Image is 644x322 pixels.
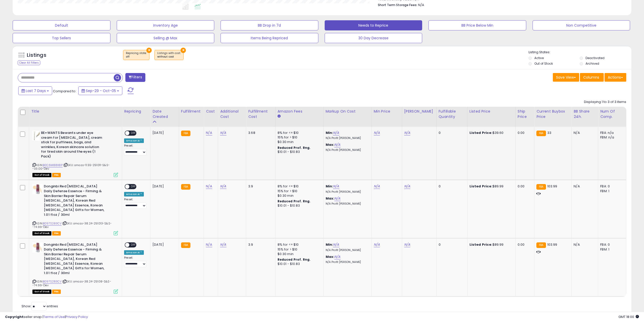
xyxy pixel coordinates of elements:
[52,173,61,177] span: FBA
[278,150,320,154] div: $10.01 - $10.83
[124,198,146,209] div: Preset:
[181,48,186,53] button: ×
[152,184,173,189] div: [DATE]
[536,131,546,136] small: FBA
[600,135,622,140] div: FBM: n/a
[600,189,622,193] div: FBM: 1
[206,130,212,135] a: N/A
[278,199,311,203] b: Reduced Prof. Rng.
[22,304,58,309] span: Show: entries
[536,242,546,248] small: FBA
[32,131,118,176] div: ASIN:
[32,242,118,293] div: ASIN:
[600,242,622,247] div: FBA: 0
[604,73,626,82] button: Actions
[547,130,551,135] span: 33
[43,221,62,226] a: B097S283CV
[32,184,118,235] div: ASIN:
[374,130,380,135] a: N/A
[117,33,214,43] button: Selling @ Max
[129,185,138,189] span: OFF
[206,184,212,189] a: N/A
[470,184,493,189] b: Listed Price:
[586,56,604,60] label: Deactivated
[32,221,112,229] span: | SKU: amazo-38.24-251013-S&S--74.99-Dev
[32,131,40,141] img: 31mOufDCbzL._SL40_.jpg
[574,131,594,135] div: N/A
[248,131,271,135] div: 3.68
[600,184,622,189] div: FBA: 0
[333,242,339,247] a: N/A
[32,163,110,171] span: | SKU: amazo-11.55-251011-S&S--33.00-Dev
[248,109,273,119] div: Fulfillment Cost
[278,247,320,252] div: 15% for > $10
[5,315,88,319] div: seller snap | |
[325,33,422,43] button: 30 Day Decrease
[220,242,226,247] a: N/A
[278,184,320,189] div: 8% for <= $10
[157,55,181,59] div: without cost
[574,109,596,119] div: BB Share 24h.
[278,109,321,114] div: Amazon Fees
[547,242,557,247] span: 103.99
[278,114,281,119] small: Amazon Fees.
[547,184,557,189] span: 103.99
[124,256,146,267] div: Preset:
[333,184,339,189] a: N/A
[600,247,622,252] div: FBM: 1
[404,130,410,135] a: N/A
[323,107,372,127] th: The percentage added to the cost of goods (COGS) that forms the calculator for Min & Max prices.
[221,20,318,30] button: BB Drop in 7d
[529,50,631,55] p: Listing States:
[32,184,43,194] img: 413BtxX5sBL._SL40_.jpg
[221,33,318,43] button: Items Being Repriced
[470,130,493,135] b: Listed Price:
[248,242,271,247] div: 3.9
[18,86,52,95] button: Last 7 Days
[126,51,147,59] span: Repricing state :
[53,89,76,94] span: Compared to:
[181,109,202,114] div: Fulfillment
[13,33,110,43] button: Top Sellers
[404,242,410,247] a: N/A
[536,109,569,119] div: Current Buybox Price
[374,109,400,114] div: Min Price
[439,184,463,189] div: 0
[278,140,320,144] div: $0.30 min
[129,131,138,135] span: OFF
[152,242,173,247] div: [DATE]
[18,60,40,65] div: Clear All Filters
[278,252,320,256] div: $0.30 min
[326,190,368,194] p: N/A Profit [PERSON_NAME]
[146,48,152,53] button: ×
[86,88,116,93] span: Sep-29 - Oct-05
[326,136,368,140] p: N/A Profit [PERSON_NAME]
[326,130,333,135] b: Min:
[326,184,333,189] b: Min:
[124,250,144,255] div: Amazon AI *
[181,242,190,248] small: FBA
[44,242,105,277] b: Donginbi Red [MEDICAL_DATA] Daily Defense Essence - Firming & Skin Barrier Repair Serum [MEDICAL_...
[27,52,46,59] h5: Listings
[31,109,120,114] div: Title
[124,138,144,143] div: Amazon AI *
[43,163,63,167] a: B0C6M88X8P
[326,260,368,264] p: N/A Profit [PERSON_NAME]
[124,109,148,114] div: Repricing
[44,184,105,218] b: Donginbi Red [MEDICAL_DATA] Daily Defense Essence - Firming & Skin Barrier Repair Serum [MEDICAL_...
[470,131,512,135] div: $39.60
[326,248,368,252] p: N/A Profit [PERSON_NAME]
[129,243,138,247] span: OFF
[583,75,599,80] span: Columns
[152,109,177,119] div: Date Created
[66,314,88,319] a: Privacy Policy
[580,73,604,82] button: Columns
[326,109,369,114] div: Markup on Cost
[181,131,190,136] small: FBA
[32,231,51,236] span: All listings that are currently out of stock and unavailable for purchase on Amazon
[534,56,544,60] label: Active
[470,242,493,247] b: Listed Price:
[125,73,145,82] button: Filters
[117,20,214,30] button: Inventory Age
[553,73,579,82] button: Save View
